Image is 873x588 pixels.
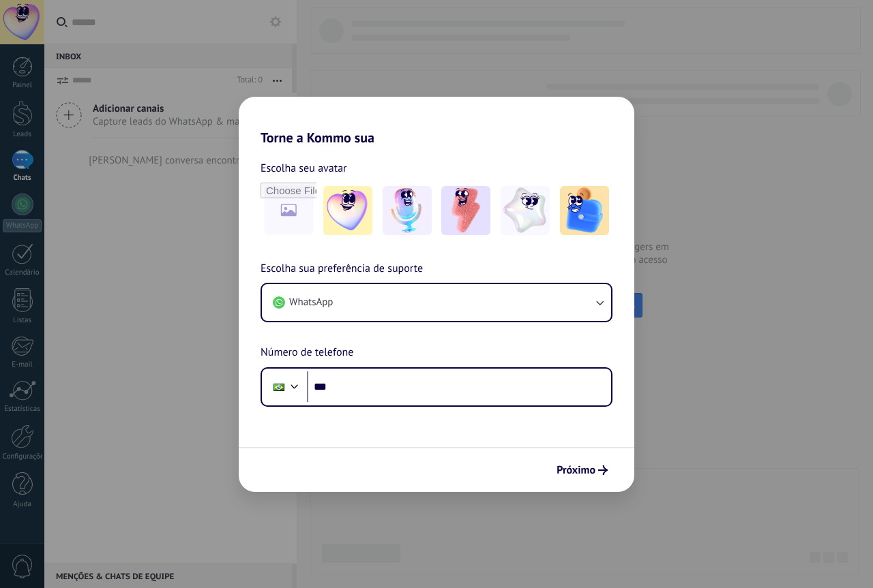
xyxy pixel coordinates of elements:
[239,97,634,146] h2: Torne a Kommo sua
[557,465,595,475] span: Próximo
[550,459,614,482] button: Próximo
[383,186,432,235] img: -2.jpeg
[261,260,423,278] span: Escolha sua preferência de suporte
[289,296,333,309] span: WhatsApp
[261,159,347,177] span: Escolha seu avatar
[262,284,611,321] button: WhatsApp
[266,373,292,401] div: Brazil: + 55
[323,186,372,235] img: -1.jpeg
[441,186,490,235] img: -3.jpeg
[501,186,550,235] img: -4.jpeg
[560,186,609,235] img: -5.jpeg
[261,344,353,362] span: Número de telefone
